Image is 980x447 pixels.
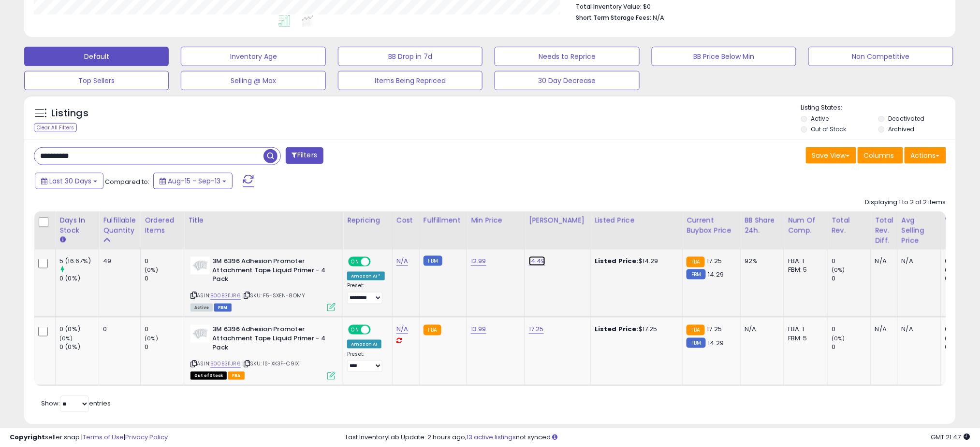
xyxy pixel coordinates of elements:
div: Listed Price [595,215,678,225]
a: N/A [396,256,408,266]
span: Columns [864,151,894,160]
span: OFF [369,258,385,266]
div: Preset: [347,351,385,373]
div: 0 (0%) [59,274,99,283]
b: 3M 6396 Adhesion Promoter Attachment Tape Liquid Primer - 4 Pack [212,257,330,286]
div: $14.29 [595,257,675,265]
div: Total Rev. Diff. [875,215,893,246]
div: 0 [832,325,871,334]
button: BB Price Below Min [652,47,796,66]
small: (0%) [832,266,845,274]
div: 5 (16.67%) [59,257,99,265]
span: | SKU: 1S-XK3F-C9IX [242,360,299,367]
small: Days In Stock. [59,236,65,244]
small: FBM [687,269,705,279]
button: BB Drop in 7d [338,47,483,66]
div: Amazon AI [347,340,381,349]
div: [PERSON_NAME] [529,215,586,225]
div: Amazon AI * [347,272,385,280]
strong: Copyright [10,433,45,442]
button: Needs to Reprice [495,47,639,66]
small: (0%) [945,335,959,342]
div: Avg Selling Price [902,215,937,246]
div: FBM: 5 [788,334,820,343]
div: Title [188,215,339,225]
a: 12.99 [471,256,486,266]
span: OFF [369,326,385,334]
div: N/A [875,257,890,265]
label: Deactivated [888,114,924,123]
div: N/A [875,325,890,334]
div: 49 [103,257,133,265]
label: Archived [888,125,914,133]
button: 30 Day Decrease [495,71,639,90]
span: 17.25 [707,256,722,265]
button: Columns [858,147,903,164]
small: FBM [424,256,442,266]
button: Top Sellers [24,71,169,90]
div: Clear All Filters [34,123,77,132]
div: 0 [832,257,871,265]
div: 0 [145,325,184,334]
small: (0%) [832,335,845,342]
span: ON [349,258,361,266]
small: FBA [687,325,704,335]
span: Aug-15 - Sep-13 [168,176,220,186]
div: Current Buybox Price [687,215,736,236]
a: 17.25 [529,324,544,334]
div: Displaying 1 to 2 of 2 items [865,198,946,207]
div: 0 (0%) [59,325,99,334]
label: Out of Stock [811,125,847,133]
div: ASIN: [190,257,336,310]
span: Show: entries [41,399,111,408]
b: Listed Price: [595,256,639,265]
div: N/A [745,325,776,334]
div: BB Share 24h. [745,215,780,236]
a: 13 active listings [467,433,516,442]
div: 92% [745,257,776,265]
span: 2025-10-14 21:47 GMT [931,433,970,442]
span: FBA [228,372,245,380]
img: 416Z36NR7lL._SL40_.jpg [190,257,210,275]
div: 0 [145,343,184,351]
small: FBA [687,257,704,267]
button: Actions [905,147,946,164]
div: FBM: 5 [788,265,820,274]
div: Days In Stock [59,215,95,236]
span: All listings currently available for purchase on Amazon [190,304,213,312]
small: (0%) [145,335,158,342]
b: Total Inventory Value: [576,2,642,11]
b: Short Term Storage Fees: [576,14,651,22]
img: 416Z36NR7lL._SL40_.jpg [190,325,210,343]
div: FBA: 1 [788,257,820,265]
span: 14.29 [708,270,724,279]
button: Inventory Age [181,47,325,66]
div: Repricing [347,215,388,225]
button: Filters [286,147,323,164]
b: 3M 6396 Adhesion Promoter Attachment Tape Liquid Primer - 4 Pack [212,325,330,354]
span: 14.29 [708,338,724,348]
button: Items Being Repriced [338,71,483,90]
span: ON [349,326,361,334]
small: FBA [424,325,441,335]
button: Default [24,47,169,66]
div: Fulfillable Quantity [103,215,136,236]
small: FBM [687,338,705,348]
a: 14.49 [529,256,545,266]
button: Last 30 Days [35,173,103,189]
div: Ordered Items [145,215,180,236]
div: N/A [902,257,934,265]
button: Selling @ Max [181,71,325,90]
a: B00B3I1JR6 [210,292,241,300]
a: Terms of Use [83,433,124,442]
h5: Listings [51,107,88,120]
a: B00B3I1JR6 [210,360,241,368]
span: Compared to: [105,177,149,186]
div: FBA: 1 [788,325,820,334]
span: All listings that are currently out of stock and unavailable for purchase on Amazon [190,372,227,380]
div: 0 [145,257,184,265]
small: (0%) [945,266,959,274]
div: 0 [145,274,184,283]
span: FBM [214,304,232,312]
small: (0%) [59,335,73,342]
